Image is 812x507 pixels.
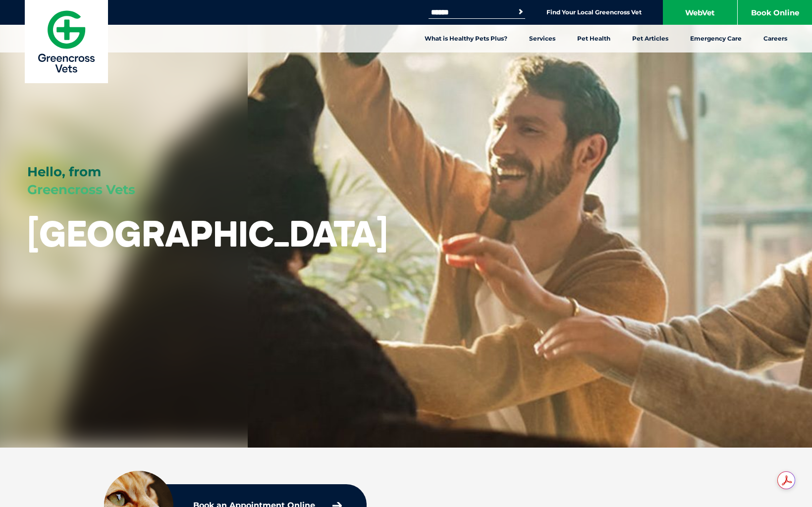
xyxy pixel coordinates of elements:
button: Search [516,7,526,17]
h1: [GEOGRAPHIC_DATA] [27,214,388,253]
a: Careers [753,25,798,52]
span: Greencross Vets [27,182,135,198]
a: Pet Health [566,25,621,52]
a: What is Healthy Pets Plus? [414,25,518,52]
a: Services [518,25,566,52]
a: Emergency Care [679,25,753,52]
a: Pet Articles [621,25,679,52]
a: Find Your Local Greencross Vet [546,8,642,16]
span: Hello, from [27,164,101,180]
